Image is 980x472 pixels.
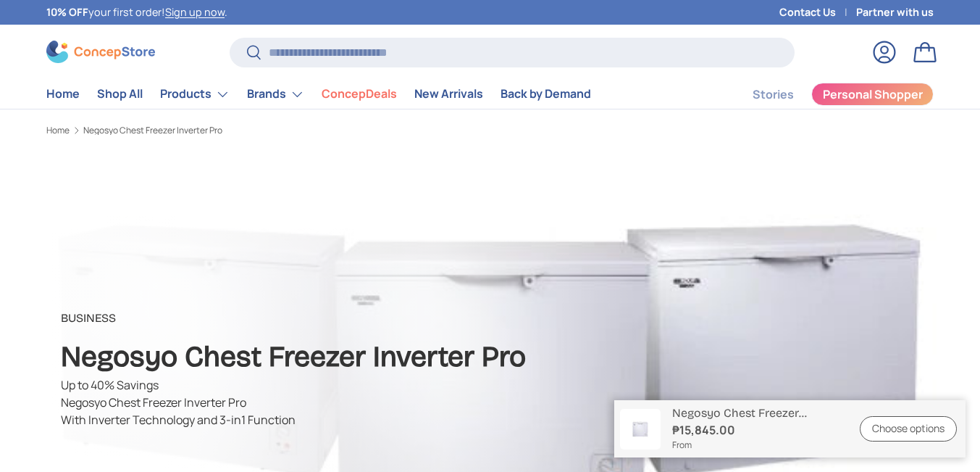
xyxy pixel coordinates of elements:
a: Sign up now [165,5,225,19]
nav: Breadcrumbs [46,124,516,137]
a: Home [46,126,70,135]
strong: Negosyo Chest Freezer Inverter Pro [61,339,526,374]
a: Stories [753,80,794,109]
span: From [672,439,842,452]
a: ConcepDeals [322,80,397,108]
strong: ₱15,845.00 [672,421,842,439]
a: Contact Us [779,4,856,20]
img: ConcepStore [46,41,155,63]
a: New Arrivals [414,80,483,108]
p: Negosyo Chest Freezer Inverter Pro [672,406,842,420]
summary: Products [151,80,238,109]
nav: Secondary [718,80,934,109]
a: Back by Demand [501,80,591,108]
nav: Primary [46,80,591,109]
p: Business [61,310,526,327]
p: Up to 40% Savings Negosyo Chest Freezer Inverter Pro With Inverter Technology and 3-in1 Function [61,376,526,428]
a: Brands [247,80,304,109]
p: your first order! . [46,4,227,20]
a: Home [46,80,80,108]
a: Shop All [97,80,143,108]
a: Products [160,80,230,109]
a: Partner with us [856,4,934,20]
a: Personal Shopper [811,83,934,106]
summary: Brands [238,80,313,109]
span: Personal Shopper [823,88,923,100]
a: Negosyo Chest Freezer Inverter Pro [83,126,222,135]
a: Choose options [860,416,957,442]
strong: 10% OFF [46,5,88,19]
